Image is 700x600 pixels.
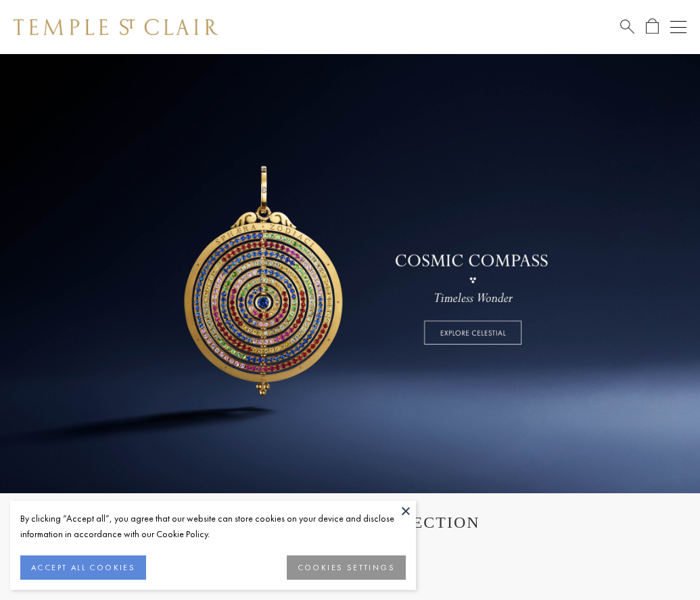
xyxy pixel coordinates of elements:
button: COOKIES SETTINGS [287,555,406,580]
button: ACCEPT ALL COOKIES [20,555,146,580]
button: Open navigation [670,19,686,35]
a: Search [620,18,634,35]
img: Temple St. Clair [14,19,218,35]
a: Open Shopping Bag [646,18,659,35]
div: By clicking “Accept all”, you agree that our website can store cookies on your device and disclos... [20,511,406,542]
